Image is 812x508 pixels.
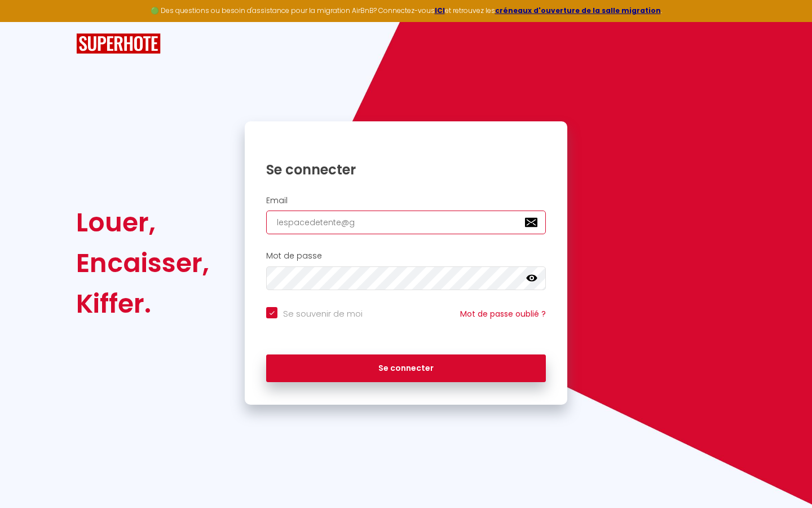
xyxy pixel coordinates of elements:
[76,202,209,243] div: Louer,
[495,6,661,15] a: créneaux d'ouverture de la salle migration
[9,5,43,38] button: Ouvrir le widget de chat LiveChat
[266,161,546,178] h1: Se connecter
[266,196,546,205] h2: Email
[76,33,161,54] img: SuperHote logo
[266,211,546,234] input: Ton Email
[266,354,546,383] button: Se connecter
[76,283,209,324] div: Kiffer.
[266,251,546,261] h2: Mot de passe
[435,6,445,15] a: ICI
[76,243,209,283] div: Encaisser,
[460,308,546,319] a: Mot de passe oublié ?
